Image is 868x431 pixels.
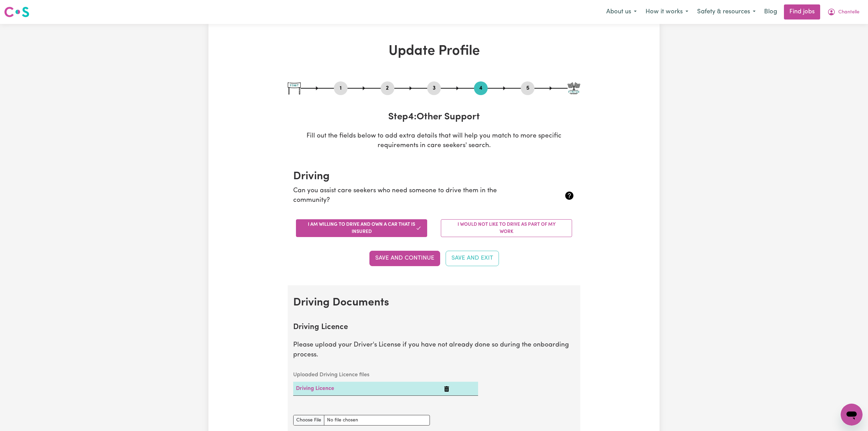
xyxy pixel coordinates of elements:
[4,4,29,20] a: Careseekers logo
[293,323,575,332] h2: Driving Licence
[293,368,478,382] caption: Uploaded Driving Licence files
[521,84,534,93] button: Go to step 5
[602,5,641,19] button: About us
[288,43,580,60] h1: Update Profile
[641,5,693,19] button: How it works
[441,219,572,237] button: I would not like to drive as part of my work
[293,340,575,360] p: Please upload your Driver's License if you have not already done so during the onboarding process.
[841,404,863,426] iframe: Button to launch messaging window
[293,296,575,309] h2: Driving Documents
[444,384,449,393] button: Delete Driving Licence
[838,9,859,16] span: Chantelle
[4,6,29,18] img: Careseekers logo
[427,84,441,93] button: Go to step 3
[296,219,427,237] button: I am willing to drive and own a car that is insured
[334,84,348,93] button: Go to step 1
[288,112,580,123] h3: Step 4 : Other Support
[784,4,820,19] a: Find jobs
[760,4,781,19] a: Blog
[823,5,864,19] button: My Account
[288,131,580,151] p: Fill out the fields below to add extra details that will help you match to more specific requirem...
[446,251,499,266] button: Save and Exit
[293,186,528,206] p: Can you assist care seekers who need someone to drive them in the community?
[381,84,394,93] button: Go to step 2
[369,251,440,266] button: Save and Continue
[474,84,488,93] button: Go to step 4
[293,170,575,183] h2: Driving
[296,386,334,391] a: Driving Licence
[693,5,760,19] button: Safety & resources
